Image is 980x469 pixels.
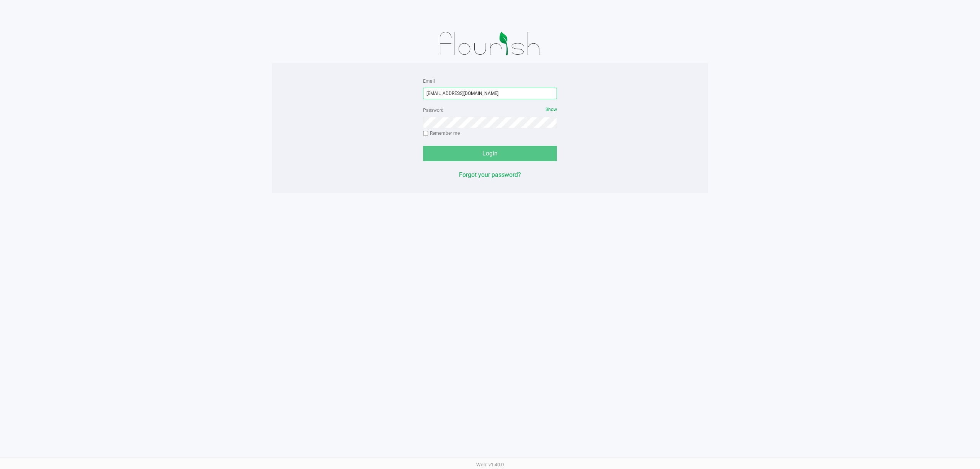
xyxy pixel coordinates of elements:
[476,462,504,467] span: Web: v1.40.0
[423,130,460,137] label: Remember me
[423,78,435,85] label: Email
[459,170,521,180] button: Forgot your password?
[546,107,557,112] span: Show
[423,107,444,114] label: Password
[423,131,428,136] input: Remember me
